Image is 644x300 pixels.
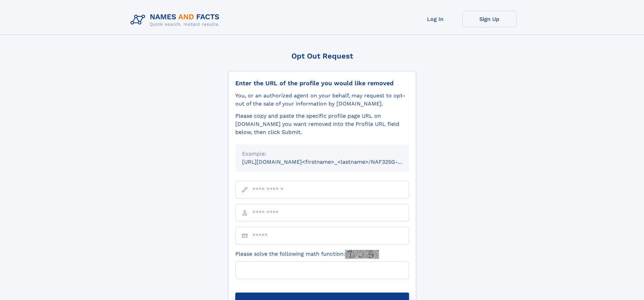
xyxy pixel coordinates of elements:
[228,52,416,60] div: Opt Out Request
[235,112,409,136] div: Please copy and paste the specific profile page URL on [DOMAIN_NAME] you want removed into the Pr...
[242,150,402,158] div: Example:
[235,250,379,259] label: Please solve the following math function:
[408,11,462,27] a: Log In
[462,11,517,27] a: Sign Up
[235,92,409,108] div: You, or an authorized agent on your behalf, may request to opt-out of the sale of your informatio...
[242,159,422,165] small: [URL][DOMAIN_NAME]<firstname>_<lastname>/NAF325G-xxxxxxxx
[235,79,409,87] div: Enter the URL of the profile you would like removed
[128,11,225,29] img: Logo Names and Facts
